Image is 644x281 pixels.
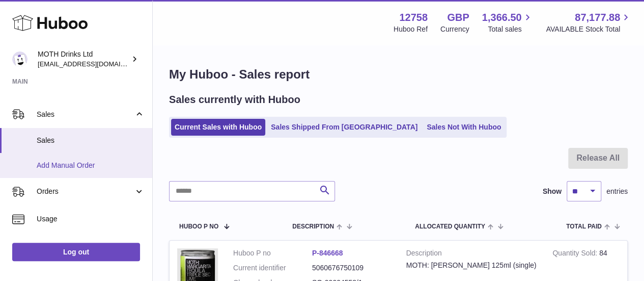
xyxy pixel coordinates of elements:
[394,24,428,34] div: Huboo Ref
[38,49,129,69] div: MOTH Drinks Ltd
[37,187,134,196] span: Orders
[312,263,391,273] dd: 5060676750109
[267,119,421,136] a: Sales Shipped From [GEOGRAPHIC_DATA]
[606,187,628,196] span: entries
[179,223,218,230] span: Huboo P no
[546,24,632,34] span: AVAILABLE Stock Total
[440,24,469,34] div: Currency
[552,249,599,260] strong: Quantity Sold
[488,24,533,34] span: Total sales
[12,52,27,67] img: orders@mothdrinks.com
[292,223,334,230] span: Description
[399,11,428,24] strong: 12758
[546,11,632,34] a: 87,177.88 AVAILABLE Stock Total
[38,60,150,68] span: [EMAIL_ADDRESS][DOMAIN_NAME]
[171,119,265,136] a: Current Sales with Huboo
[447,11,469,24] strong: GBP
[37,136,145,145] span: Sales
[312,249,343,257] a: P-846668
[543,187,562,196] label: Show
[12,243,140,261] a: Log out
[482,11,522,24] span: 1,366.50
[169,93,300,107] h2: Sales currently with Huboo
[415,223,485,230] span: ALLOCATED Quantity
[37,110,134,119] span: Sales
[406,261,538,270] div: MOTH: [PERSON_NAME] 125ml (single)
[37,214,145,224] span: Usage
[423,119,505,136] a: Sales Not With Huboo
[566,223,602,230] span: Total paid
[575,11,620,24] span: 87,177.88
[169,66,628,83] h1: My Huboo - Sales report
[233,263,312,273] dt: Current identifier
[233,248,312,258] dt: Huboo P no
[482,11,534,34] a: 1,366.50 Total sales
[406,248,538,261] strong: Description
[37,161,145,170] span: Add Manual Order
